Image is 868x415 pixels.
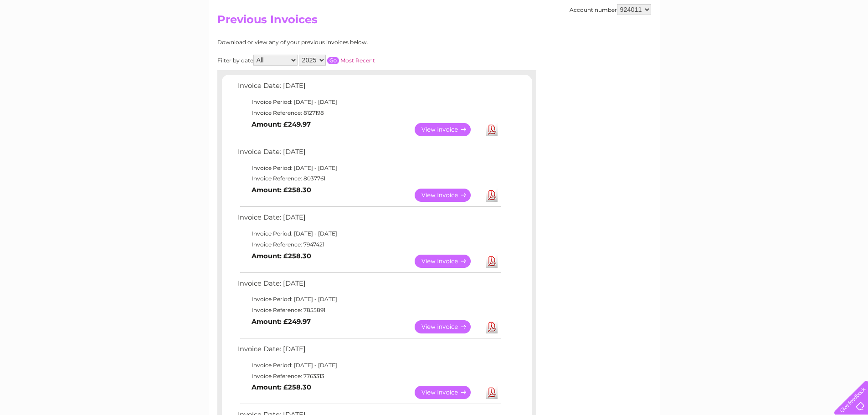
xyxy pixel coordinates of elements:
[486,320,498,333] a: Download
[708,39,725,46] a: Water
[236,371,502,382] td: Invoice Reference: 7763313
[236,294,502,305] td: Invoice Period: [DATE] - [DATE]
[217,55,457,66] div: Filter by date
[415,189,482,202] a: View
[236,277,502,294] td: Invoice Date: [DATE]
[838,39,859,46] a: Log out
[252,252,311,260] b: Amount: £258.30
[31,24,77,51] img: logo.png
[807,39,830,46] a: Contact
[236,305,502,316] td: Invoice Reference: 7855891
[486,123,498,136] a: Download
[789,39,802,46] a: Blog
[236,228,502,239] td: Invoice Period: [DATE] - [DATE]
[236,173,502,184] td: Invoice Reference: 8037761
[252,318,311,326] b: Amount: £249.97
[236,211,502,228] td: Invoice Date: [DATE]
[252,383,311,391] b: Amount: £258.30
[236,343,502,360] td: Invoice Date: [DATE]
[696,5,759,16] a: 0333 014 3131
[252,186,311,194] b: Amount: £258.30
[236,146,502,163] td: Invoice Date: [DATE]
[217,39,457,46] div: Download or view any of your previous invoices below.
[415,386,482,399] a: View
[236,163,502,174] td: Invoice Period: [DATE] - [DATE]
[415,123,482,136] a: View
[236,97,502,108] td: Invoice Period: [DATE] - [DATE]
[219,5,650,44] div: Clear Business is a trading name of Verastar Limited (registered in [GEOGRAPHIC_DATA] No. 3667643...
[236,360,502,371] td: Invoice Period: [DATE] - [DATE]
[236,239,502,250] td: Invoice Reference: 7947421
[415,320,482,333] a: View
[486,386,498,399] a: Download
[486,189,498,202] a: Download
[756,39,783,46] a: Telecoms
[730,39,750,46] a: Energy
[486,255,498,268] a: Download
[236,80,502,97] td: Invoice Date: [DATE]
[340,57,375,64] a: Most Recent
[570,4,651,15] div: Account number
[217,13,651,31] h2: Previous Invoices
[236,108,502,118] td: Invoice Reference: 8127198
[415,255,482,268] a: View
[252,120,311,128] b: Amount: £249.97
